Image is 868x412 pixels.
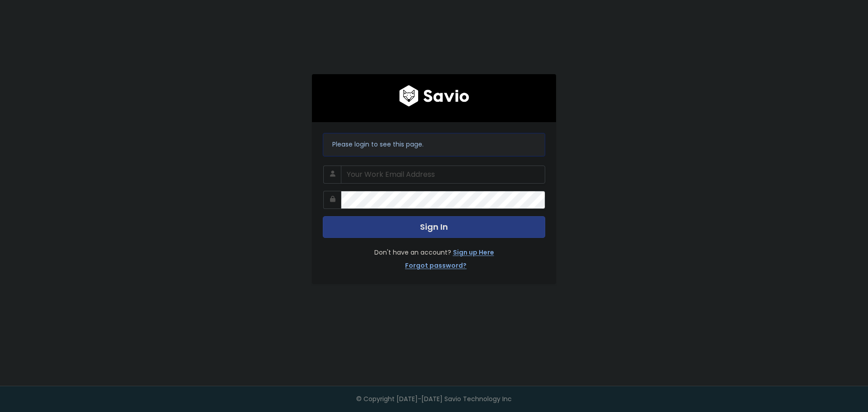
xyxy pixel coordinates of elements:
img: logo600x187.a314fd40982d.png [399,85,469,107]
div: Don't have an account? [323,238,545,273]
input: Your Work Email Address [341,166,545,184]
button: Sign In [323,216,545,238]
a: Sign up Here [453,247,494,260]
p: Please login to see this page. [332,139,536,150]
div: © Copyright [DATE]-[DATE] Savio Technology Inc [356,393,512,405]
a: Forgot password? [405,260,467,273]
